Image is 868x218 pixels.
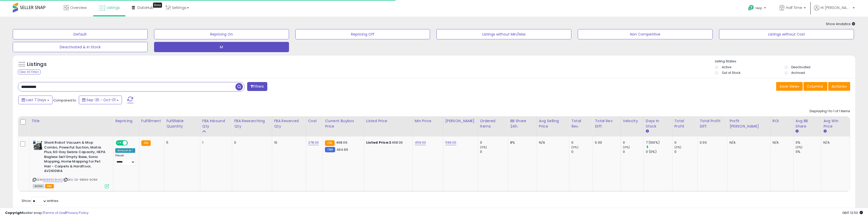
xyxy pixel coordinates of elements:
div: 0% [796,140,821,145]
span: All listings currently available for purchase on Amazon [33,184,44,188]
div: BB Share 24h. [510,118,535,129]
button: Repricing On [154,29,289,39]
div: 0 [623,150,644,154]
div: Min Price [415,118,441,124]
span: Last 7 Days [26,97,46,102]
div: Fulfillment [141,118,162,124]
div: ASIN: [33,140,109,188]
small: Days In Stock. [646,129,649,134]
div: Amazon AI * [115,148,135,153]
span: 464.95 [336,147,348,152]
small: FBM [325,147,335,152]
div: Clear All Filters [18,70,41,74]
a: 459.00 [415,140,426,145]
button: Last 7 Days [18,96,53,104]
div: Avg BB Share [796,118,819,129]
span: Columns [807,84,823,89]
span: Help [756,6,762,10]
div: 0 [674,140,698,145]
a: Help [744,1,771,17]
button: Non Competitive [578,29,713,39]
span: 468.06 [336,140,347,145]
div: 8% [510,140,533,145]
div: Repricing [115,118,137,124]
div: 0 [571,150,593,154]
small: (0%) [674,145,682,149]
h5: Listings [27,61,47,68]
button: M [154,42,289,52]
i: Get Help [748,5,754,11]
div: 5 [166,140,196,145]
span: Show Analytics [826,21,855,26]
button: Columns [803,82,827,91]
div: Title [31,118,111,124]
small: (0%) [796,145,803,149]
button: Actions [828,82,850,91]
button: Listings without Cost [719,29,854,39]
div: seller snap | | [5,211,89,215]
a: Hi [PERSON_NAME] [814,5,855,17]
span: Listings [107,5,120,10]
div: Preset: [115,154,135,165]
div: Total Rev. [571,118,590,129]
span: Compared to: [53,98,77,103]
label: Active [722,65,731,69]
div: 0.00 [595,140,617,145]
b: Shark Robot Vacuum & Mop Combo, Powerful Suction, Matrix Plus, 60-Day Debris Capacity, HEPA Bagle... [44,140,106,175]
small: (0%) [480,145,487,149]
button: Sep-25 - Oct-01 [79,96,122,104]
small: (0%) [571,145,578,149]
span: Overview [70,5,87,10]
label: Deactivated [791,65,810,69]
div: Velocity [623,118,641,124]
div: FBA Reserved Qty [274,118,304,129]
span: FBA [45,184,54,188]
span: Half Time [786,5,802,10]
div: N/A [823,140,846,145]
a: B0B89C8H4Q [43,178,62,182]
div: Cost [308,118,321,124]
div: N/A [729,140,766,145]
div: Current Buybox Price [325,118,362,129]
span: Hi [PERSON_NAME] [821,5,851,10]
button: Default [13,29,148,39]
div: Total Rev. Diff. [595,118,618,129]
a: 599.00 [445,140,457,145]
div: $468.06 [366,140,409,145]
span: Sep-25 - Oct-01 [86,97,116,102]
div: 1 [202,140,228,145]
div: 7 (100%) [646,140,672,145]
div: 0% [796,150,821,154]
span: DataHub [137,5,154,10]
button: Save View [776,82,803,91]
small: Avg BB Share. [796,129,799,134]
label: Out of Stock [722,71,740,75]
div: Days In Stock [646,118,670,129]
div: Avg Win Price [823,118,848,129]
div: 0 [234,140,268,145]
button: Repricing Off [295,29,430,39]
div: Fulfillable Quantity [166,118,198,129]
div: FBA Researching Qty [234,118,270,129]
div: Displaying 1 to 1 of 1 items [810,109,850,114]
div: Tooltip anchor [153,3,162,8]
p: Listing States: [715,59,855,64]
div: N/A [539,140,565,145]
div: Listed Price [366,118,410,124]
div: N/A [773,140,789,145]
span: | SKU: 2S-98M3-9O6K [63,178,97,182]
div: 0 (0%) [646,150,672,154]
div: Ordered Items [480,118,506,129]
div: 0 [480,150,508,154]
small: Avg Win Price. [823,129,826,134]
small: (0%) [623,145,630,149]
div: Profit [PERSON_NAME] [729,118,768,129]
a: 278.00 [308,140,319,145]
div: ROI [773,118,791,124]
button: Filters [247,82,267,91]
img: 510q3h3lmDL._SL40_.jpg [33,140,43,151]
b: Listed Price: [366,140,389,145]
div: 0.00 [700,140,723,145]
a: Terms of Use [44,210,65,215]
div: 0 [674,150,698,154]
